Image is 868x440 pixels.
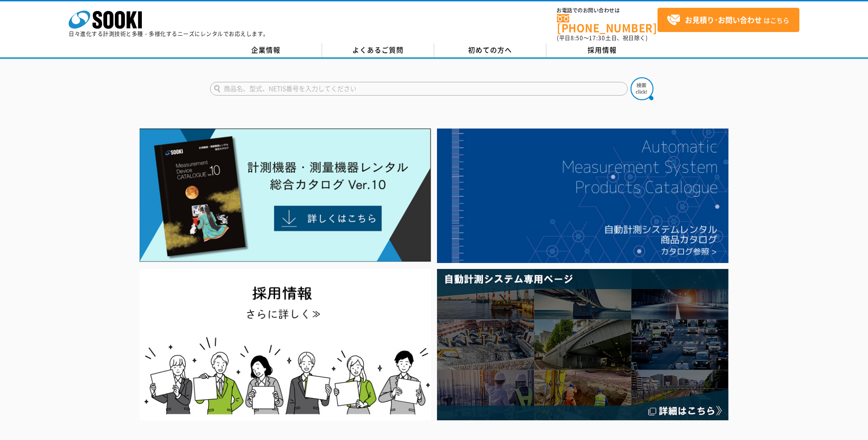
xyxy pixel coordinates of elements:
span: 17:30 [589,34,605,42]
span: はこちら [667,13,789,27]
span: 初めての方へ [468,45,512,55]
a: 採用情報 [546,43,658,57]
img: btn_search.png [631,77,653,100]
span: (平日 ～ 土日、祝日除く) [557,34,647,42]
img: 自動計測システムカタログ [437,129,728,263]
img: SOOKI recruit [140,269,431,420]
span: お電話でのお問い合わせは [557,8,658,13]
a: [PHONE_NUMBER] [557,14,658,33]
a: 初めての方へ [434,43,546,57]
input: 商品名、型式、NETIS番号を入力してください [210,82,628,96]
img: Catalog Ver10 [140,129,431,262]
strong: お見積り･お問い合わせ [685,14,762,25]
img: 自動計測システム専用ページ [437,269,728,420]
a: よくあるご質問 [322,43,434,57]
a: お見積り･お問い合わせはこちら [658,8,799,32]
a: 企業情報 [210,43,322,57]
p: 日々進化する計測技術と多種・多様化するニーズにレンタルでお応えします。 [69,31,269,37]
span: 8:50 [571,34,583,42]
